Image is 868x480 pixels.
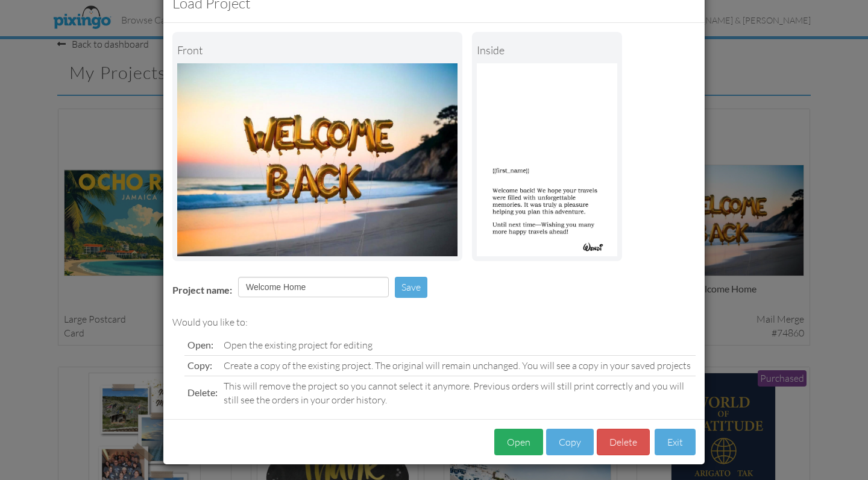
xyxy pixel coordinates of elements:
td: Create a copy of the existing project. The original will remain unchanged. You will see a copy in... [221,355,696,376]
button: Exit [655,429,696,456]
button: Copy [546,429,594,456]
button: Save [395,277,427,298]
label: Project name: [172,283,232,297]
span: Delete: [187,387,218,398]
div: Front [177,37,458,63]
div: inside [477,37,617,63]
img: Portrait Image [477,63,617,256]
span: Copy: [187,359,212,371]
td: Open the existing project for editing [221,335,696,355]
td: This will remove the project so you cannot select it anymore. Previous orders will still print co... [221,376,696,409]
input: Enter project name [238,277,389,297]
span: Open: [187,339,213,350]
div: Would you like to: [172,315,696,329]
button: Delete [597,429,650,456]
img: Landscape Image [177,63,458,256]
button: Open [494,429,543,456]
